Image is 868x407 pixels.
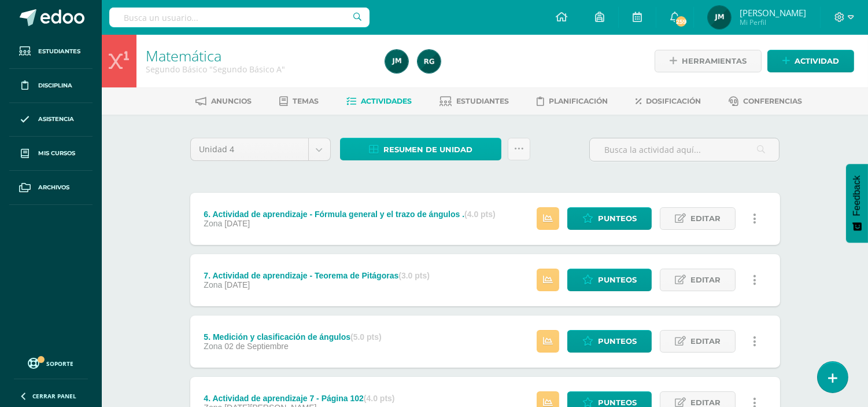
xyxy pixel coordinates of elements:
[224,280,250,289] span: [DATE]
[38,81,72,90] span: Disciplina
[567,269,652,291] a: Punteos
[38,183,69,192] span: Archivos
[195,92,252,111] a: Anuncios
[211,97,252,105] span: Anuncios
[9,137,93,171] a: Mis cursos
[204,332,381,342] div: 5. Medición y clasificación de ángulos
[204,280,222,289] span: Zona
[279,92,319,111] a: Temas
[38,115,74,124] span: Asistencia
[456,97,509,105] span: Estudiantes
[146,64,371,75] div: Segundo Básico 'Segundo Básico A'
[340,138,501,160] a: Resumen de unidad
[191,138,330,160] a: Unidad 4
[549,97,608,105] span: Planificación
[32,392,76,400] span: Cerrar panel
[398,271,430,280] strong: (3.0 pts)
[598,331,637,352] span: Punteos
[224,219,250,228] span: [DATE]
[418,50,441,73] img: e044b199acd34bf570a575bac584e1d1.png
[204,210,495,219] div: 6. Actividad de aprendizaje - Fórmula general y el trazo de ángulos .
[9,103,93,137] a: Asistencia
[204,342,222,351] span: Zona
[204,394,394,403] div: 4. Actividad de aprendizaje 7 - Página 102
[346,92,412,111] a: Actividades
[846,164,868,243] button: Feedback - Mostrar encuesta
[38,47,80,56] span: Estudiantes
[743,97,802,105] span: Conferencias
[690,208,721,229] span: Editar
[646,97,701,105] span: Dosificación
[361,97,412,105] span: Actividades
[537,92,608,111] a: Planificación
[682,50,747,72] span: Herramientas
[690,269,721,291] span: Editar
[567,330,652,353] a: Punteos
[740,17,806,27] span: Mi Perfil
[9,171,93,205] a: Archivos
[200,138,300,160] span: Unidad 4
[364,394,395,403] strong: (4.0 pts)
[350,332,382,342] strong: (5.0 pts)
[464,210,496,219] strong: (4.0 pts)
[9,69,93,103] a: Disciplina
[146,47,371,64] h1: Matemática
[146,46,221,65] a: Matemática
[708,6,731,29] img: 12b7c84a092dbc0c2c2dfa63a40b0068.png
[293,97,319,105] span: Temas
[204,271,430,280] div: 7. Actividad de aprendizaje - Teorema de Pitágoras
[385,50,408,73] img: 12b7c84a092dbc0c2c2dfa63a40b0068.png
[439,92,509,111] a: Estudiantes
[767,50,854,72] a: Actividad
[598,269,637,291] span: Punteos
[655,50,762,72] a: Herramientas
[204,219,222,228] span: Zona
[383,139,472,160] span: Resumen de unidad
[690,331,721,352] span: Editar
[9,35,93,69] a: Estudiantes
[675,15,688,28] span: 259
[567,207,652,230] a: Punteos
[852,175,862,216] span: Feedback
[598,208,637,229] span: Punteos
[740,7,806,19] span: [PERSON_NAME]
[636,92,701,111] a: Dosificación
[109,8,370,27] input: Busca un usuario...
[729,92,802,111] a: Conferencias
[795,50,839,72] span: Actividad
[590,138,779,161] input: Busca la actividad aquí...
[224,342,289,351] span: 02 de Septiembre
[38,149,75,158] span: Mis cursos
[14,355,88,371] a: Soporte
[47,360,74,368] span: Soporte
